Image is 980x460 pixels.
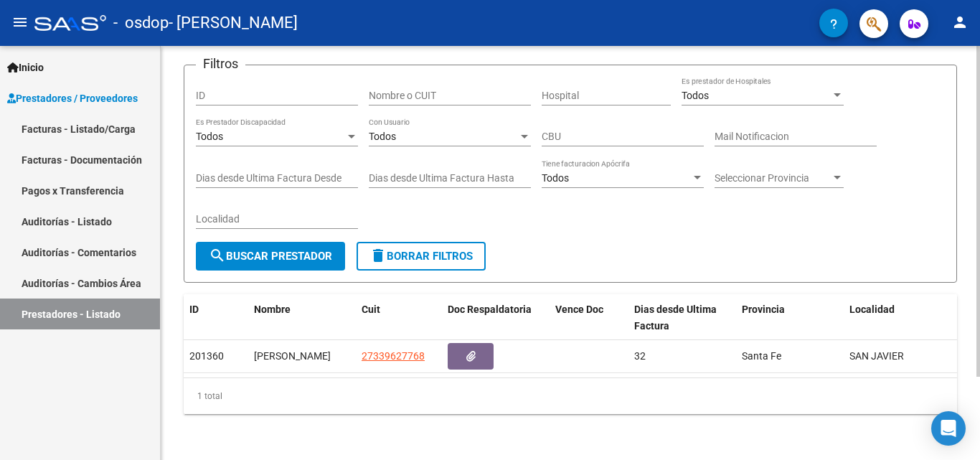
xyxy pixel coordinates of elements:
h3: Filtros [196,54,245,74]
span: 32 [634,350,646,362]
div: [PERSON_NAME] [254,348,350,365]
button: Borrar Filtros [357,242,486,271]
span: Prestadores / Proveedores [7,90,138,106]
span: Localidad [849,304,895,315]
span: Nombre [254,304,291,315]
mat-icon: delete [369,247,387,264]
span: Inicio [7,60,44,75]
datatable-header-cell: Localidad [844,294,951,342]
datatable-header-cell: Doc Respaldatoria [442,294,550,342]
mat-icon: menu [11,14,29,31]
div: Open Intercom Messenger [931,411,966,446]
mat-icon: person [951,14,969,31]
span: Santa Fe [742,350,781,362]
span: Borrar Filtros [369,250,473,263]
datatable-header-cell: ID [184,294,248,342]
span: Seleccionar Provincia [715,172,831,184]
span: 27339627768 [362,350,425,362]
datatable-header-cell: Nombre [248,294,356,342]
datatable-header-cell: Cuit [356,294,442,342]
span: Todos [369,131,396,142]
span: ID [189,304,199,315]
span: - [PERSON_NAME] [169,7,298,39]
mat-icon: search [209,247,226,264]
span: Doc Respaldatoria [448,304,532,315]
span: 201360 [189,350,224,362]
datatable-header-cell: Vence Doc [550,294,628,342]
span: Buscar Prestador [209,250,332,263]
span: Todos [542,172,569,184]
span: Todos [682,90,709,101]
span: Provincia [742,304,785,315]
span: Dias desde Ultima Factura [634,304,717,332]
div: 1 total [184,378,957,414]
span: - osdop [113,7,169,39]
span: SAN JAVIER [849,350,904,362]
datatable-header-cell: Provincia [736,294,844,342]
span: Todos [196,131,223,142]
span: Cuit [362,304,380,315]
span: Vence Doc [555,304,603,315]
datatable-header-cell: Dias desde Ultima Factura [628,294,736,342]
button: Buscar Prestador [196,242,345,271]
